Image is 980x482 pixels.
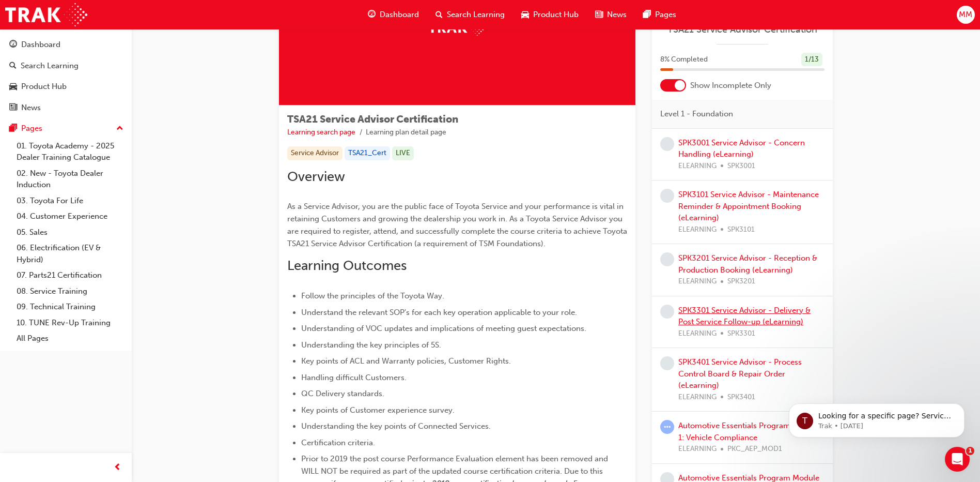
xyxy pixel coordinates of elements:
span: Key points of Customer experience survey. [301,405,455,415]
a: 01. Toyota Academy - 2025 Dealer Training Catalogue [12,138,128,165]
iframe: Intercom notifications message [773,382,980,454]
a: SPK3101 Service Advisor - Maintenance Reminder & Appointment Booking (eLearning) [678,190,819,222]
span: SPK3201 [727,276,755,288]
span: Overview [287,169,345,185]
span: pages-icon [9,124,17,133]
a: All Pages [12,330,128,347]
span: Understand the relevant SOP's for each key operation applicable to your role. [301,308,577,317]
span: pages-icon [643,8,651,21]
span: ELEARNING [678,276,717,288]
span: Certification criteria. [301,438,375,447]
li: Learning plan detail page [366,127,446,139]
a: 10. TUNE Rev-Up Training [12,315,128,331]
span: As a Service Advisor, you are the public face of Toyota Service and your performance is vital in ... [287,202,629,248]
span: ELEARNING [678,160,717,172]
span: MM [959,9,972,21]
button: Pages [4,119,128,138]
a: guage-iconDashboard [360,4,427,25]
a: 09. Technical Training [12,299,128,315]
a: car-iconProduct Hub [513,4,587,25]
button: DashboardSearch LearningProduct HubNews [4,33,128,119]
span: QC Delivery standards. [301,389,384,398]
a: Automotive Essentials Program Module 1: Vehicle Compliance [678,421,819,442]
a: Learning search page [287,128,355,137]
span: TSA21 Service Advisor Certification [287,113,458,125]
a: 04. Customer Experience [12,208,128,224]
span: Product Hub [533,9,579,21]
span: Pages [655,9,676,21]
span: learningRecordVerb_NONE-icon [660,137,674,151]
a: 03. Toyota For Life [12,193,128,209]
span: ELEARNING [678,443,717,455]
span: guage-icon [9,40,17,50]
span: news-icon [9,103,17,113]
span: SPK3001 [727,160,755,172]
a: Product Hub [4,77,128,96]
span: news-icon [595,8,603,21]
span: car-icon [9,82,17,92]
span: Follow the principles of the Toyota Way. [301,291,444,300]
a: 06. Electrification (EV & Hybrid) [12,240,128,267]
span: Learning Outcomes [287,258,407,274]
a: SPK3001 Service Advisor - Concern Handling (eLearning) [678,138,805,159]
span: search-icon [9,62,17,71]
span: guage-icon [368,8,376,21]
span: Understanding the key points of Connected Services. [301,421,491,431]
button: MM [957,6,975,24]
a: 08. Service Training [12,283,128,299]
span: Search Learning [447,9,505,21]
span: ELEARNING [678,328,717,340]
div: LIVE [392,146,414,160]
iframe: Intercom live chat [945,447,970,472]
span: News [607,9,627,21]
span: SPK3401 [727,391,755,403]
a: Dashboard [4,35,128,54]
span: learningRecordVerb_ATTEMPT-icon [660,420,674,434]
span: Level 1 - Foundation [660,108,733,120]
a: SPK3401 Service Advisor - Process Control Board & Repair Order (eLearning) [678,357,802,390]
a: TSA21 Service Advisor Certification [660,24,825,36]
div: Dashboard [21,39,60,51]
span: Understanding of VOC updates and implications of meeting guest expectations. [301,324,586,333]
a: SPK3201 Service Advisor - Reception & Production Booking (eLearning) [678,253,817,275]
a: search-iconSearch Learning [427,4,513,25]
div: Search Learning [21,60,79,72]
span: PKC_AEP_MOD1 [727,443,782,455]
span: ELEARNING [678,224,717,236]
span: Key points of ACL and Warranty policies, Customer Rights. [301,356,511,366]
a: pages-iconPages [635,4,685,25]
span: search-icon [435,8,443,21]
div: News [21,102,41,114]
span: Handling difficult Customers. [301,373,407,382]
a: 05. Sales [12,224,128,240]
span: ELEARNING [678,391,717,403]
div: 1 / 13 [801,53,822,67]
div: Service Advisor [287,146,343,160]
span: 8 % Completed [660,54,708,66]
span: Understanding the key principles of 5S. [301,340,441,350]
span: SPK3101 [727,224,755,236]
img: Trak [5,3,87,26]
div: TSA21_Cert [345,146,390,160]
span: up-icon [116,122,123,135]
span: learningRecordVerb_NONE-icon [660,356,674,370]
div: Product Hub [21,81,67,93]
span: learningRecordVerb_NONE-icon [660,189,674,203]
span: prev-icon [114,461,121,474]
span: learningRecordVerb_NONE-icon [660,305,674,319]
div: Pages [21,123,42,134]
a: 07. Parts21 Certification [12,267,128,283]
a: News [4,98,128,117]
span: Show Incomplete Only [690,80,771,92]
span: car-icon [521,8,529,21]
span: 1 [966,447,974,455]
span: SPK3301 [727,328,755,340]
span: learningRecordVerb_NONE-icon [660,252,674,266]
